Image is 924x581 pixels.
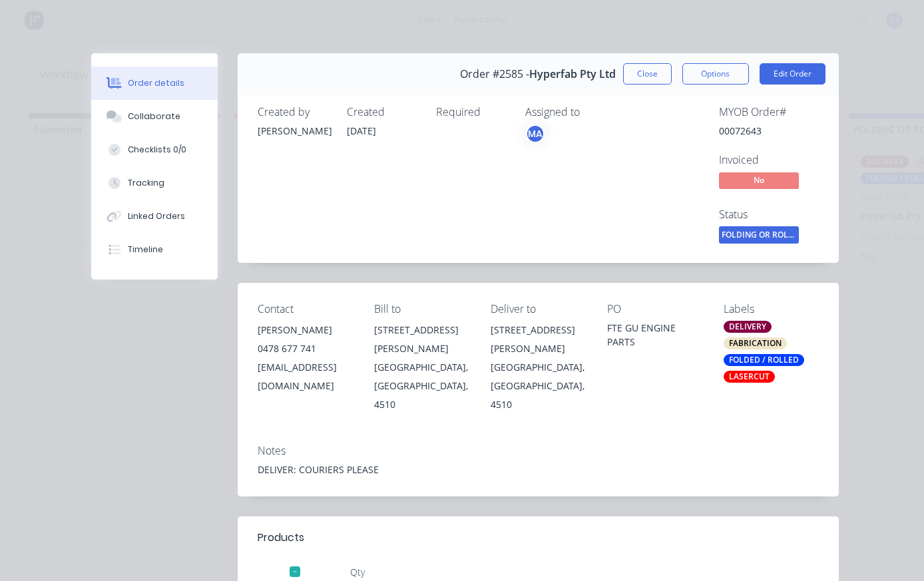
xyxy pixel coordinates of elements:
[91,233,218,266] button: Timeline
[374,321,469,358] div: [STREET_ADDRESS][PERSON_NAME]
[128,177,164,189] div: Tracking
[128,144,186,156] div: Checklists 0/0
[258,445,819,457] div: Notes
[374,321,469,414] div: [STREET_ADDRESS][PERSON_NAME][GEOGRAPHIC_DATA], [GEOGRAPHIC_DATA], 4510
[374,303,469,315] div: Bill to
[760,63,825,85] button: Edit Order
[460,68,529,81] span: Order #2585 -
[724,354,804,366] div: FOLDED / ROLLED
[258,106,331,118] div: Created by
[607,303,702,315] div: PO
[128,244,163,256] div: Timeline
[347,124,376,137] span: [DATE]
[258,321,353,339] div: [PERSON_NAME]
[529,68,616,81] span: Hyperfab Pty Ltd
[719,124,819,138] div: 00072643
[724,303,819,315] div: Labels
[128,110,180,122] div: Collaborate
[719,226,799,243] span: FOLDING OR ROLL...
[719,226,799,246] button: FOLDING OR ROLL...
[682,63,749,85] button: Options
[91,166,218,200] button: Tracking
[258,339,353,358] div: 0478 677 741
[91,67,218,100] button: Order details
[258,463,819,477] div: DELIVER: COURIERS PLEASE
[719,106,819,118] div: MYOB Order #
[623,63,672,85] button: Close
[91,100,218,133] button: Collaborate
[258,303,353,315] div: Contact
[719,208,819,221] div: Status
[91,133,218,166] button: Checklists 0/0
[374,358,469,414] div: [GEOGRAPHIC_DATA], [GEOGRAPHIC_DATA], 4510
[436,106,509,118] div: Required
[525,124,545,144] button: MA
[719,172,799,189] span: No
[347,106,420,118] div: Created
[258,321,353,395] div: [PERSON_NAME]0478 677 741[EMAIL_ADDRESS][DOMAIN_NAME]
[491,303,586,315] div: Deliver to
[128,210,185,222] div: Linked Orders
[258,530,304,546] div: Products
[724,371,775,383] div: LASERCUT
[491,358,586,414] div: [GEOGRAPHIC_DATA], [GEOGRAPHIC_DATA], 4510
[724,337,787,349] div: FABRICATION
[491,321,586,414] div: [STREET_ADDRESS][PERSON_NAME][GEOGRAPHIC_DATA], [GEOGRAPHIC_DATA], 4510
[258,124,331,138] div: [PERSON_NAME]
[607,321,702,349] div: FTE GU ENGINE PARTS
[525,106,658,118] div: Assigned to
[491,321,586,358] div: [STREET_ADDRESS][PERSON_NAME]
[258,358,353,395] div: [EMAIL_ADDRESS][DOMAIN_NAME]
[724,321,772,333] div: DELIVERY
[719,154,819,166] div: Invoiced
[91,200,218,233] button: Linked Orders
[128,77,184,89] div: Order details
